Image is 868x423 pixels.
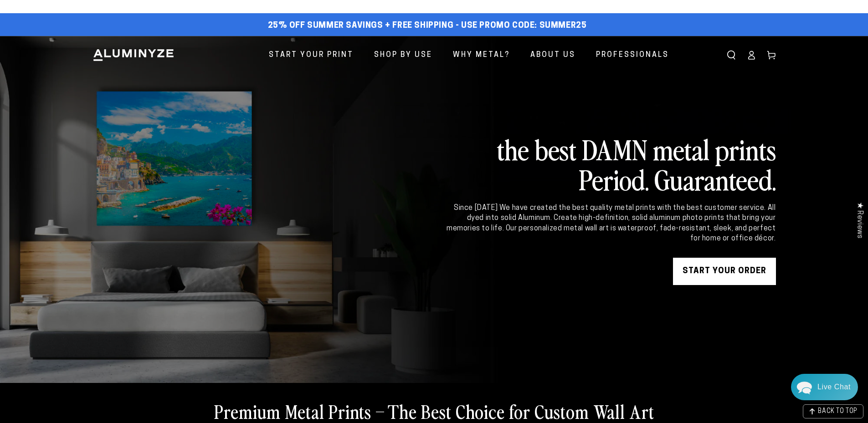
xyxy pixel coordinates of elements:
[530,49,575,62] span: About Us
[92,48,175,62] img: Aluminyze
[445,203,776,244] div: Since [DATE] We have created the best quality metal prints with the best customer service. All dy...
[817,374,851,400] div: Contact Us Directly
[268,21,587,31] span: 25% off Summer Savings + Free Shipping - Use Promo Code: SUMMER25
[262,43,360,67] a: Start Your Print
[673,258,776,285] a: START YOUR Order
[721,45,741,65] summary: Search our site
[818,408,858,415] span: BACK TO TOP
[374,49,432,62] span: Shop By Use
[589,43,676,67] a: Professionals
[453,49,510,62] span: Why Metal?
[214,399,654,423] h2: Premium Metal Prints – The Best Choice for Custom Wall Art
[445,134,776,194] h2: the best DAMN metal prints Period. Guaranteed.
[367,43,439,67] a: Shop By Use
[596,49,669,62] span: Professionals
[269,49,354,62] span: Start Your Print
[851,195,868,245] div: Click to open Judge.me floating reviews tab
[791,374,858,400] div: Chat widget toggle
[446,43,517,67] a: Why Metal?
[524,43,582,67] a: About Us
